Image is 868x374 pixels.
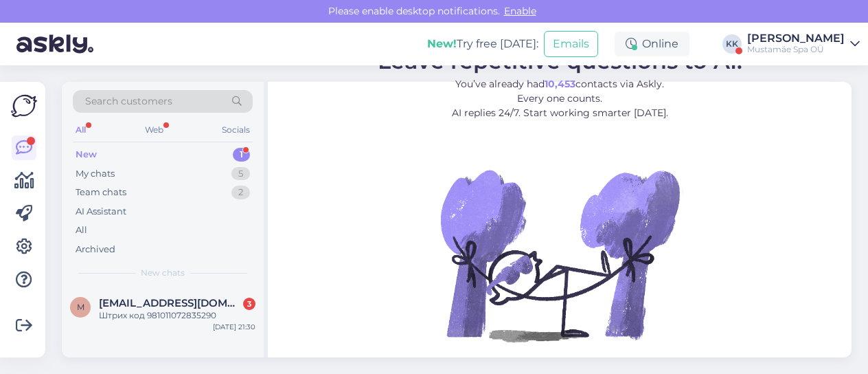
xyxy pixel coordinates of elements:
div: 1 [233,148,250,162]
div: [PERSON_NAME] [747,33,845,44]
span: Enable [500,5,540,17]
div: [DATE] 21:30 [213,322,255,332]
div: My chats [76,167,115,181]
b: 10,453 [545,78,575,90]
div: 2 [231,186,250,199]
div: 3 [243,298,255,310]
a: [PERSON_NAME]Mustamäe Spa OÜ [747,33,860,55]
span: Search customers [85,94,172,109]
div: All [76,223,87,237]
div: Online [615,32,689,56]
div: 5 [231,167,250,181]
span: New chats [141,267,185,279]
div: Mustamäe Spa OÜ [747,44,845,55]
div: All [73,121,89,139]
span: marine129@mail.ru [99,297,242,309]
div: Socials [219,121,253,139]
b: New! [427,37,457,50]
div: Team chats [76,186,126,199]
span: m [77,302,84,312]
div: Штрих код 981011072835290 [99,309,255,322]
button: Emails [544,31,598,57]
div: Archived [76,243,115,256]
p: You’ve already had contacts via Askly. Every one counts. AI replies 24/7. Start working smarter [... [378,77,742,120]
div: AI Assistant [76,205,126,219]
div: KK [722,34,742,54]
div: Try free [DATE]: [427,36,538,52]
div: New [76,148,97,162]
img: Askly Logo [11,93,37,119]
div: Web [142,121,166,139]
